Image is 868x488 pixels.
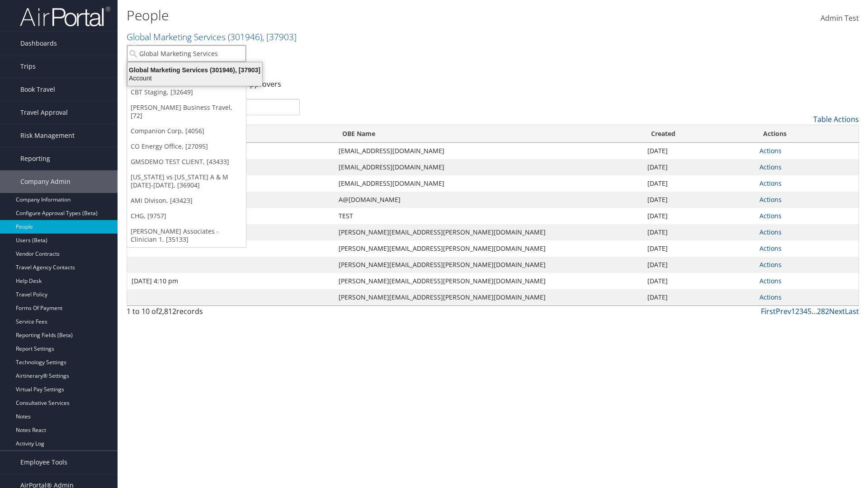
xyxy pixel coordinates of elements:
a: GMSDEMO TEST CLIENT, [43433] [127,154,246,169]
td: [DATE] 4:10 pm [127,273,334,289]
span: Reporting [20,147,50,170]
a: Companion Corp, [4056] [127,123,246,139]
td: TEST [334,208,643,224]
a: Table Actions [813,114,859,124]
a: Actions [759,163,782,171]
td: [EMAIL_ADDRESS][DOMAIN_NAME] [334,175,643,192]
a: [PERSON_NAME] Business Travel, [72] [127,100,246,123]
a: Actions [759,244,782,253]
td: [DATE] [643,208,755,224]
a: Actions [759,277,782,285]
a: First [761,306,776,316]
input: Search Accounts [127,45,246,62]
a: Approvers [245,79,281,89]
td: [PERSON_NAME][EMAIL_ADDRESS][PERSON_NAME][DOMAIN_NAME] [334,224,643,240]
td: [PERSON_NAME][EMAIL_ADDRESS][PERSON_NAME][DOMAIN_NAME] [334,257,643,273]
a: CO Energy Office, [27095] [127,139,246,154]
a: CBT Staging, [32649] [127,84,246,100]
span: ( 301946 ) [228,31,262,43]
td: [DATE] [643,273,755,289]
td: [DATE] [643,240,755,257]
a: Last [845,306,859,316]
td: [DATE] [643,192,755,208]
a: 4 [803,306,807,316]
td: [DATE] [643,257,755,273]
span: 2,812 [158,306,176,316]
a: 5 [807,306,811,316]
a: Actions [759,260,782,269]
span: , [ 37903 ] [262,31,297,43]
span: … [811,306,817,316]
a: AMI Divison, [43423] [127,193,246,208]
a: Actions [759,179,782,188]
td: [PERSON_NAME][EMAIL_ADDRESS][PERSON_NAME][DOMAIN_NAME] [334,240,643,257]
a: 282 [817,306,829,316]
td: [DATE] [643,159,755,175]
td: [DATE] [643,143,755,159]
a: Admin Test [821,5,859,33]
h1: People [127,6,615,25]
a: 2 [795,306,799,316]
td: [PERSON_NAME][EMAIL_ADDRESS][PERSON_NAME][DOMAIN_NAME] [334,273,643,289]
th: Created: activate to sort column ascending [643,125,755,143]
td: [DATE] [643,224,755,240]
span: Book Travel [20,78,55,101]
a: [US_STATE] vs [US_STATE] A & M [DATE]-[DATE], [36904] [127,169,246,193]
a: 1 [791,306,795,316]
span: Trips [20,55,36,78]
td: [PERSON_NAME][EMAIL_ADDRESS][PERSON_NAME][DOMAIN_NAME] [334,289,643,305]
div: Global Marketing Services (301946), [37903] [122,66,268,74]
span: Admin Test [821,13,859,23]
td: [EMAIL_ADDRESS][DOMAIN_NAME] [334,159,643,175]
span: Dashboards [20,32,57,55]
td: [EMAIL_ADDRESS][DOMAIN_NAME] [334,143,643,159]
td: [DATE] [643,175,755,192]
span: Risk Management [20,124,75,147]
div: 1 to 10 of records [127,306,300,321]
img: airportal-logo.png [20,6,110,27]
th: Actions [755,125,859,143]
td: [DATE] [643,289,755,305]
a: Next [829,306,845,316]
a: Prev [776,306,791,316]
span: Travel Approval [20,101,68,124]
td: A@[DOMAIN_NAME] [334,192,643,208]
a: Actions [759,146,782,155]
a: Actions [759,293,782,301]
th: OBE Name: activate to sort column ascending [334,125,643,143]
a: Actions [759,228,782,236]
a: Actions [759,211,782,220]
a: 3 [799,306,803,316]
span: Employee Tools [20,451,67,474]
a: [PERSON_NAME] Associates - Clinician 1, [35133] [127,224,246,247]
span: Company Admin [20,170,71,193]
a: CHG, [9757] [127,208,246,224]
div: Account [122,74,268,82]
a: Global Marketing Services [127,31,297,43]
a: Actions [759,195,782,204]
